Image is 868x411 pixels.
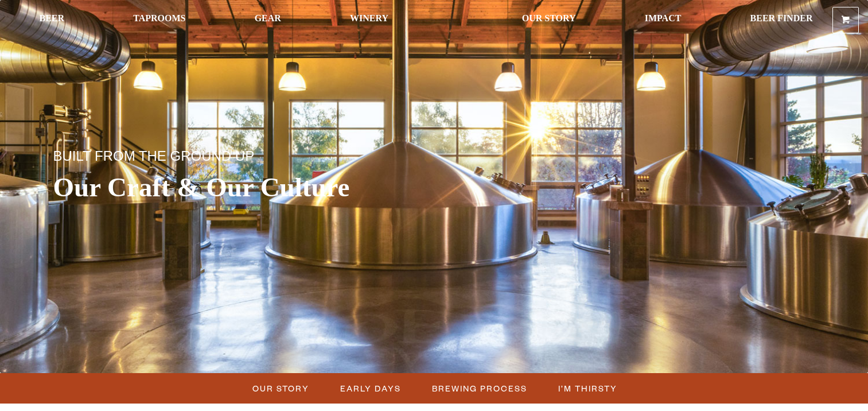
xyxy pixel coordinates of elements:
a: Winery [334,7,395,33]
a: Odell Home [426,7,469,33]
span: Winery [342,14,388,24]
span: Beer [40,14,68,24]
a: I’m Thirsty [551,380,623,397]
span: Built From The Ground Up [53,149,187,164]
a: Our Story [246,380,315,397]
a: Early Days [333,380,407,397]
span: I’m Thirsty [558,380,617,397]
a: Brewing Process [425,380,533,397]
a: Our Story [505,7,586,33]
span: Our Story [512,14,578,24]
a: Taprooms [120,7,198,33]
span: Early Days [340,380,401,397]
span: Taprooms [127,14,190,24]
a: Beer Finder [733,7,820,33]
span: Gear [250,14,282,24]
span: Brewing Process [432,380,527,397]
span: Beer Finder [740,14,812,24]
a: Beer [32,7,75,33]
h2: Our Craft & Our Culture [53,173,411,201]
a: Impact [630,7,688,33]
span: Our Story [252,380,309,397]
span: Impact [638,14,680,24]
a: Gear [243,7,289,33]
